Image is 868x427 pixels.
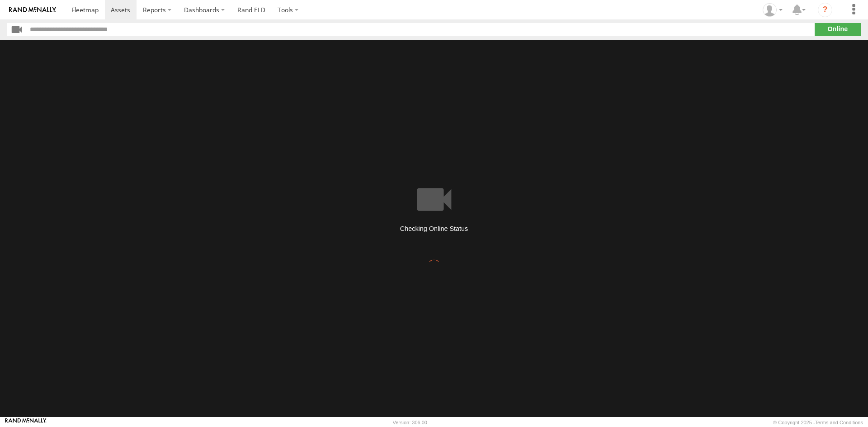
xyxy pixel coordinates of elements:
[773,420,863,425] div: © Copyright 2025 -
[815,420,863,425] a: Terms and Conditions
[393,420,427,425] div: Version: 306.00
[5,418,47,427] a: Visit our Website
[818,3,832,17] i: ?
[759,3,786,17] div: Nalinda Hewa
[9,7,56,13] img: rand-logo.svg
